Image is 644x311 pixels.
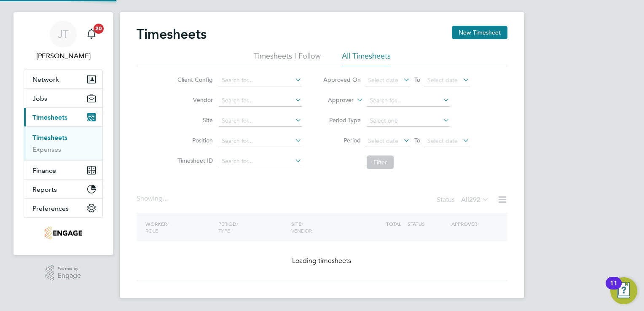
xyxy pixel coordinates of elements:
h2: Timesheets [137,26,207,43]
input: Search for... [219,75,302,86]
button: Finance [24,161,102,180]
label: All [461,196,489,204]
span: Powered by [57,265,81,272]
span: Preferences [32,204,69,212]
button: New Timesheet [452,26,507,39]
a: 20 [83,21,100,48]
label: Approved On [323,76,361,83]
input: Search for... [219,135,302,147]
input: Search for... [219,95,302,107]
label: Site [175,116,213,124]
div: Showing [137,194,169,203]
li: Timesheets I Follow [254,51,321,66]
label: Position [175,137,213,144]
a: Timesheets [32,134,67,142]
label: Approver [316,96,354,105]
div: Status [437,194,491,206]
span: Joanne Taylor [24,51,103,61]
span: Jobs [32,94,47,102]
button: Timesheets [24,108,102,126]
div: Timesheets [24,126,102,161]
span: Engage [57,272,81,279]
span: Reports [32,185,57,193]
a: Go to home page [24,226,103,240]
span: To [412,135,423,146]
input: Search for... [367,95,450,107]
label: Timesheet ID [175,157,213,164]
span: Select date [427,137,458,145]
span: Select date [368,76,398,84]
button: Network [24,70,102,88]
input: Select one [367,115,450,127]
img: fusionstaff-logo-retina.png [44,226,82,240]
a: JT[PERSON_NAME] [24,21,103,61]
span: Network [32,75,59,83]
nav: Main navigation [13,12,113,255]
span: JT [58,29,69,40]
a: Expenses [32,145,61,153]
span: Timesheets [32,113,67,121]
label: Period Type [323,116,361,124]
button: Filter [367,155,394,169]
label: Client Config [175,76,213,83]
button: Reports [24,180,102,198]
input: Search for... [219,115,302,127]
button: Open Resource Center, 11 new notifications [610,277,637,304]
a: Powered byEngage [46,265,81,281]
button: Preferences [24,199,102,217]
span: ... [163,194,168,203]
span: 20 [94,24,104,34]
span: 292 [469,196,480,204]
span: Select date [427,76,458,84]
label: Vendor [175,96,213,104]
span: Select date [368,137,398,145]
input: Search for... [219,155,302,167]
button: Jobs [24,89,102,107]
label: Period [323,137,361,144]
div: 11 [610,283,617,294]
span: Finance [32,166,56,174]
li: All Timesheets [342,51,391,66]
span: To [412,74,423,85]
